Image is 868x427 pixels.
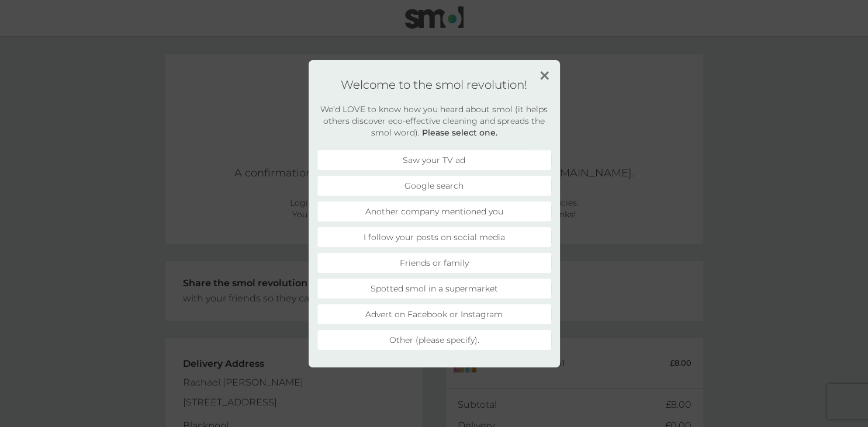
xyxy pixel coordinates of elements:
[317,304,551,324] li: Advert on Facebook or Instagram
[317,176,551,196] li: Google search
[317,150,551,170] li: Saw your TV ad
[317,103,551,138] h2: We’d LOVE to know how you heard about smol (it helps others discover eco-effective cleaning and s...
[317,330,551,350] li: Other (please specify).
[317,253,551,273] li: Friends or family
[540,71,549,80] img: close
[317,202,551,221] li: Another company mentioned you
[317,279,551,298] li: Spotted smol in a supermarket
[422,127,497,138] strong: Please select one.
[317,227,551,247] li: I follow your posts on social media
[317,78,551,92] h1: Welcome to the smol revolution!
